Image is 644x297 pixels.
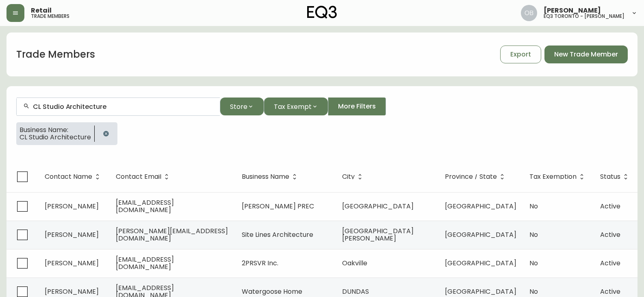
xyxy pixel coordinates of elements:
span: Active [600,287,620,296]
span: CL Studio Architecture [20,134,91,141]
input: Search [33,103,213,111]
span: Contact Email [116,173,172,180]
span: No [529,230,538,239]
span: Province / State [445,174,497,179]
span: [GEOGRAPHIC_DATA] [445,230,516,239]
span: [EMAIL_ADDRESS][DOMAIN_NAME] [116,255,174,271]
span: [PERSON_NAME] [45,202,99,211]
span: 2PRSVR Inc. [242,258,278,268]
span: Tax Exemption [529,174,577,179]
img: logo [307,6,337,19]
span: No [529,258,538,268]
button: Tax Exempt [264,98,328,115]
span: No [529,202,538,211]
span: Active [600,202,620,211]
h1: Trade Members [16,48,95,61]
span: Status [600,174,620,179]
span: [PERSON_NAME] [45,258,99,268]
span: Store [230,102,247,112]
button: Store [220,98,264,115]
span: City [342,174,355,179]
span: [GEOGRAPHIC_DATA] [445,287,516,296]
span: [PERSON_NAME][EMAIL_ADDRESS][DOMAIN_NAME] [116,226,228,243]
span: City [342,173,365,180]
button: New Trade Member [544,46,628,63]
span: No [529,287,538,296]
span: Business Name [242,173,300,180]
span: [GEOGRAPHIC_DATA][PERSON_NAME] [342,226,414,243]
h5: eq3 toronto - [PERSON_NAME] [544,14,624,19]
span: Contact Email [116,174,161,179]
span: More Filters [338,102,376,111]
span: Status [600,173,631,180]
span: [PERSON_NAME] [45,230,99,239]
span: Province / State [445,173,507,180]
span: Contact Name [45,174,92,179]
span: [GEOGRAPHIC_DATA] [445,202,516,211]
span: Business Name: [20,126,91,134]
span: Export [510,50,531,59]
span: Active [600,230,620,239]
span: Active [600,258,620,268]
span: [GEOGRAPHIC_DATA] [445,258,516,268]
span: Site Lines Architecture [242,230,313,239]
span: Tax Exemption [529,173,587,180]
span: [PERSON_NAME] PREC [242,202,314,211]
span: DUNDAS [342,287,369,296]
button: Export [500,46,541,63]
span: Watergoose Home [242,287,302,296]
h5: trade members [31,14,69,19]
span: Tax Exempt [274,102,312,112]
span: Retail [31,7,52,14]
span: New Trade Member [554,50,618,59]
button: More Filters [328,98,386,115]
span: [PERSON_NAME] [544,7,601,14]
span: [EMAIL_ADDRESS][DOMAIN_NAME] [116,198,174,215]
span: Contact Name [45,173,103,180]
span: [GEOGRAPHIC_DATA] [342,202,414,211]
img: 8e0065c524da89c5c924d5ed86cfe468 [521,5,537,21]
span: [PERSON_NAME] [45,287,99,296]
span: Oakville [342,258,367,268]
span: Business Name [242,174,289,179]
